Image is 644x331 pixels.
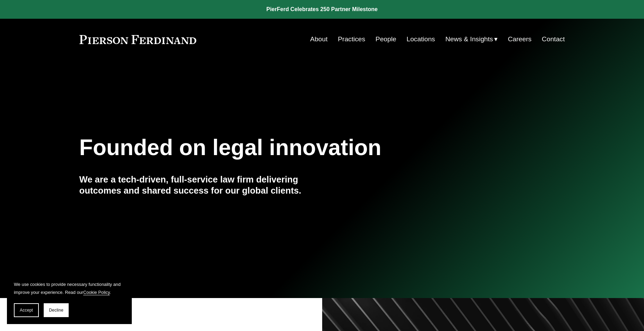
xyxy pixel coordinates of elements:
[445,33,498,46] a: folder dropdown
[20,308,33,313] span: Accept
[7,273,132,324] section: Cookie banner
[445,33,493,45] span: News & Insights
[338,33,365,46] a: Practices
[83,290,110,295] a: Cookie Policy
[376,33,396,46] a: People
[14,280,125,296] p: We use cookies to provide necessary functionality and improve your experience. Read our .
[49,308,63,313] span: Decline
[508,33,531,46] a: Careers
[44,303,69,317] button: Decline
[79,135,484,160] h1: Founded on legal innovation
[14,303,39,317] button: Accept
[79,174,322,196] h4: We are a tech-driven, full-service law firm delivering outcomes and shared success for our global...
[406,33,435,46] a: Locations
[542,33,565,46] a: Contact
[310,33,327,46] a: About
